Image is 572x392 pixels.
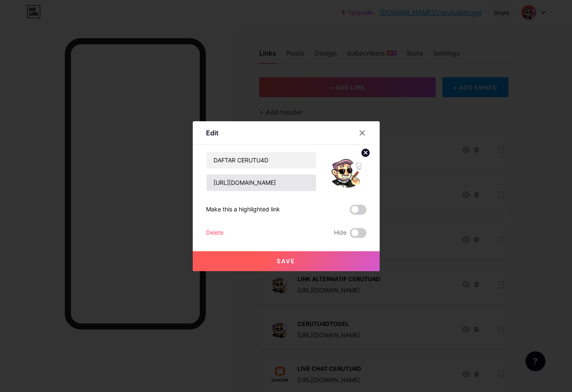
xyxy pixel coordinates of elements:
[206,205,280,215] div: Make this a highlighted link
[193,251,380,271] button: Save
[206,228,223,238] div: Delete
[327,152,366,191] img: link_thumbnail
[334,228,346,238] span: Hide
[206,174,316,191] input: URL
[277,257,295,265] span: Save
[206,128,218,138] div: Edit
[206,152,316,169] input: Title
